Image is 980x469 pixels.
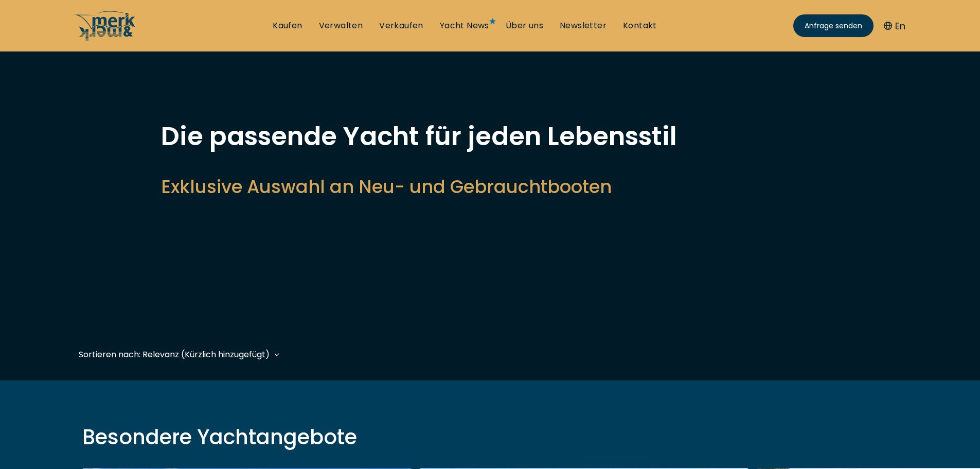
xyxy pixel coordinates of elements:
[379,20,423,31] a: Verkaufen
[884,19,905,33] button: En
[319,20,363,31] a: Verwalten
[161,174,819,199] h2: Exklusive Auswahl an Neu- und Gebrauchtbooten
[623,20,657,31] a: Kontakt
[273,20,302,31] a: Kaufen
[506,20,543,31] a: Über uns
[161,124,819,149] h1: Die passende Yacht für jeden Lebensstil
[79,348,270,361] div: Sortieren nach: Relevanz (Kürzlich hinzugefügt)
[793,14,874,37] a: Anfrage senden
[560,20,607,31] a: Newsletter
[440,20,489,31] a: Yacht News
[805,21,862,31] span: Anfrage senden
